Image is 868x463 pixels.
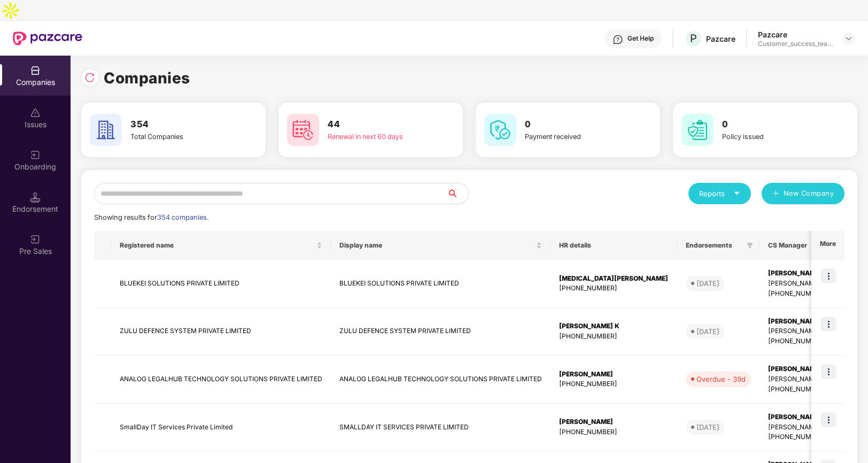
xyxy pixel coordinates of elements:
h1: Companies [104,66,190,90]
div: [DATE] [696,326,719,337]
img: svg+xml;base64,PHN2ZyBpZD0iSGVscC0zMngzMiIgeG1sbnM9Imh0dHA6Ly93d3cudzMub3JnLzIwMDAvc3ZnIiB3aWR0aD... [613,34,623,45]
td: ZULU DEFENCE SYSTEM PRIVATE LIMITED [331,308,551,356]
span: Endorsements [686,241,742,250]
td: SMALLDAY IT SERVICES PRIVATE LIMITED [331,404,551,452]
div: Get Help [627,34,654,43]
h3: 0 [722,118,831,132]
div: [PHONE_NUMBER] [559,283,669,294]
img: svg+xml;base64,PHN2ZyB4bWxucz0iaHR0cDovL3d3dy53My5vcmcvMjAwMC9zdmciIHdpZHRoPSI2MCIgaGVpZ2h0PSI2MC... [484,114,516,146]
span: P [690,32,697,45]
span: Showing results for [94,213,208,221]
div: Pazcare [758,29,833,40]
img: icon [821,317,836,331]
span: search [446,189,468,198]
div: [PERSON_NAME] [559,369,669,380]
div: Policy issued [722,132,831,142]
img: icon [821,412,836,427]
div: [PHONE_NUMBER] [559,331,669,342]
button: search [446,183,469,204]
div: Customer_success_team_lead [758,40,833,48]
img: icon [821,268,836,283]
div: [DATE] [696,278,719,289]
img: svg+xml;base64,PHN2ZyBpZD0iQ29tcGFuaWVzIiB4bWxucz0iaHR0cDovL3d3dy53My5vcmcvMjAwMC9zdmciIHdpZHRoPS... [30,65,41,76]
img: svg+xml;base64,PHN2ZyBpZD0iRHJvcGRvd24tMzJ4MzIiIHhtbG5zPSJodHRwOi8vd3d3LnczLm9yZy8yMDAwL3N2ZyIgd2... [844,34,853,43]
div: [PERSON_NAME] K [559,321,669,331]
div: Total Companies [130,132,239,142]
div: Pazcare [706,34,735,44]
td: SmallDay IT Services Private Limited [111,404,331,452]
button: plusNew Company [762,183,844,204]
span: New Company [784,188,834,199]
div: Renewal in next 60 days [328,132,436,142]
span: 354 companies. [157,213,208,221]
img: svg+xml;base64,PHN2ZyB3aWR0aD0iMTQuNSIgaGVpZ2h0PSIxNC41IiB2aWV3Qm94PSIwIDAgMTYgMTYiIGZpbGw9Im5vbm... [30,192,41,203]
span: plus [772,190,779,198]
td: ANALOG LEGALHUB TECHNOLOGY SOLUTIONS PRIVATE LIMITED [331,356,551,404]
span: Registered name [120,241,314,250]
span: filter [745,239,755,252]
img: svg+xml;base64,PHN2ZyB4bWxucz0iaHR0cDovL3d3dy53My5vcmcvMjAwMC9zdmciIHdpZHRoPSI2MCIgaGVpZ2h0PSI2MC... [90,114,122,146]
div: [PERSON_NAME] [559,417,669,427]
th: Display name [331,231,551,260]
div: Overdue - 39d [696,374,746,384]
th: Registered name [111,231,331,260]
td: ZULU DEFENCE SYSTEM PRIVATE LIMITED [111,308,331,356]
span: filter [747,242,753,249]
td: ANALOG LEGALHUB TECHNOLOGY SOLUTIONS PRIVATE LIMITED [111,356,331,404]
div: [MEDICAL_DATA][PERSON_NAME] [559,274,669,284]
img: New Pazcare Logo [13,32,82,45]
span: caret-down [733,190,740,197]
div: Payment received [525,132,633,142]
td: BLUEKEI SOLUTIONS PRIVATE LIMITED [111,260,331,308]
img: svg+xml;base64,PHN2ZyB3aWR0aD0iMjAiIGhlaWdodD0iMjAiIHZpZXdCb3g9IjAgMCAyMCAyMCIgZmlsbD0ibm9uZSIgeG... [30,150,41,160]
th: More [811,231,844,260]
div: [DATE] [696,422,719,433]
span: Display name [339,241,534,250]
td: BLUEKEI SOLUTIONS PRIVATE LIMITED [331,260,551,308]
img: svg+xml;base64,PHN2ZyBpZD0iUmVsb2FkLTMyeDMyIiB4bWxucz0iaHR0cDovL3d3dy53My5vcmcvMjAwMC9zdmciIHdpZH... [84,72,95,83]
h3: 44 [328,118,436,132]
div: [PHONE_NUMBER] [559,427,669,437]
div: Reports [699,188,740,199]
div: [PHONE_NUMBER] [559,379,669,389]
img: icon [821,364,836,379]
h3: 354 [130,118,239,132]
h3: 0 [525,118,633,132]
img: svg+xml;base64,PHN2ZyB4bWxucz0iaHR0cDovL3d3dy53My5vcmcvMjAwMC9zdmciIHdpZHRoPSI2MCIgaGVpZ2h0PSI2MC... [287,114,319,146]
img: svg+xml;base64,PHN2ZyBpZD0iSXNzdWVzX2Rpc2FibGVkIiB4bWxucz0iaHR0cDovL3d3dy53My5vcmcvMjAwMC9zdmciIH... [30,107,41,118]
img: svg+xml;base64,PHN2ZyB4bWxucz0iaHR0cDovL3d3dy53My5vcmcvMjAwMC9zdmciIHdpZHRoPSI2MCIgaGVpZ2h0PSI2MC... [681,114,714,146]
th: HR details [551,231,677,260]
img: svg+xml;base64,PHN2ZyB3aWR0aD0iMjAiIGhlaWdodD0iMjAiIHZpZXdCb3g9IjAgMCAyMCAyMCIgZmlsbD0ibm9uZSIgeG... [30,234,41,245]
